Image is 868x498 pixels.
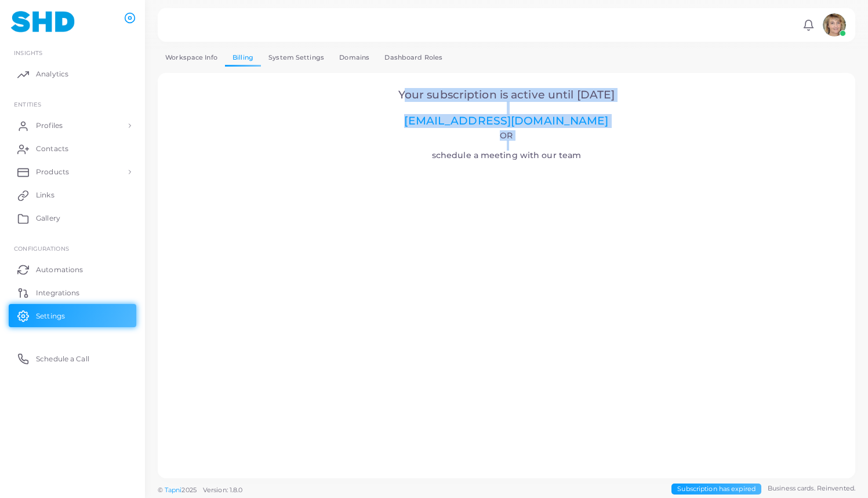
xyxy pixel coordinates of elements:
span: © [158,485,242,495]
a: Schedule a Call [9,347,136,370]
a: Analytics [9,63,136,86]
span: Schedule a Call [36,354,89,364]
span: INSIGHTS [14,49,42,56]
span: Your subscription is active until [DATE] [398,88,615,101]
a: Billing [225,49,261,66]
span: Links [36,190,55,200]
a: Profiles [9,114,136,137]
span: 2025 [181,485,196,495]
span: Analytics [36,69,68,79]
span: Integrations [36,288,79,298]
a: [EMAIL_ADDRESS][DOMAIN_NAME] [404,114,608,127]
a: Tapni [165,486,182,494]
span: Contacts [36,144,68,154]
a: Workspace Info [158,49,225,66]
a: Contacts [9,137,136,160]
span: ENTITIES [14,101,41,108]
h4: schedule a meeting with our team [174,131,840,160]
a: Products [9,160,136,184]
a: System Settings [261,49,332,66]
span: Version: 1.8.0 [203,486,243,494]
span: Business cards. Reinvented. [768,484,855,493]
a: avatar [819,13,849,36]
a: Integrations [9,281,136,304]
span: Products [36,167,69,177]
a: Domains [332,49,377,66]
span: Configurations [14,245,69,252]
span: Automations [36,265,83,275]
a: Dashboard Roles [377,49,450,66]
span: Or [500,130,513,141]
span: Profiles [36,120,63,131]
img: logo [10,11,75,32]
a: Gallery [9,207,136,230]
a: Links [9,184,136,207]
span: Gallery [36,213,60,224]
iframe: Select a Date & Time - Calendly [174,164,840,463]
span: Subscription has expired [671,484,761,495]
a: Settings [9,304,136,327]
img: avatar [823,13,846,36]
span: Settings [36,311,65,321]
a: Automations [9,258,136,281]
